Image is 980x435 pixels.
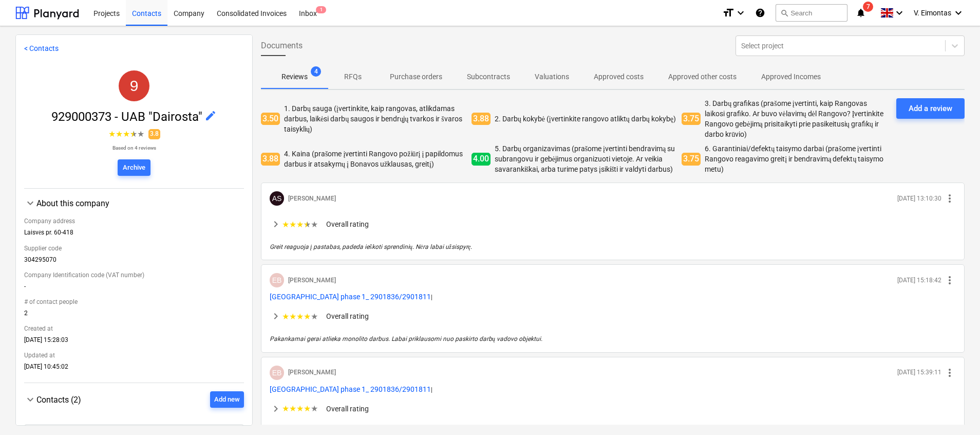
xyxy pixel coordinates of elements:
[282,404,289,413] span: ★
[24,321,244,336] div: Created at
[270,310,956,322] div: ★★★★★Overall rating
[272,369,282,377] span: EB
[897,368,941,377] p: [DATE] 15:39:11
[780,9,788,17] span: search
[24,336,244,348] div: [DATE] 15:28:03
[24,348,244,363] div: Updated at
[24,283,244,294] div: -
[705,143,888,174] p: 6. Garantiniai/defektų taisymo darbai (prašome įvertinti Rangovo reagavimo greitį ir bendravimą d...
[952,7,965,19] i: keyboard_arrow_down
[24,393,36,406] span: keyboard_arrow_down
[24,294,244,310] div: # of contact people
[289,404,296,413] span: ★
[304,312,311,321] span: ★
[24,310,244,321] div: 2
[284,149,467,169] p: 4. Kaina (prašome įvertinti Rangovo požiūrį į papildomus darbus ir atsakymų į Bonavos užklausas, ...
[594,71,644,82] p: Approved costs
[24,229,244,241] div: Laisvės pr. 60-418
[296,312,304,321] span: ★
[270,218,282,230] span: keyboard_arrow_right
[282,220,289,229] span: ★
[316,6,326,13] span: 1
[261,153,280,166] span: 3.88
[390,71,442,82] p: Purchase orders
[288,276,336,285] p: [PERSON_NAME]
[281,71,308,82] p: Reviews
[722,7,734,19] i: format_size
[272,276,282,284] span: EB
[270,335,956,343] p: Pakankamai gerai atlieka monolito darbus. Labai priklausomi nuo paskirto darbų vadovo objektui.
[296,220,304,229] span: ★
[705,98,888,139] p: 3. Darbų grafikas (prašome įvertinti, kaip Rangovas laikosi grafiko. Ar buvo vėlavimų dėl Rangovo...
[289,220,296,229] span: ★
[24,209,244,374] div: About this company
[36,395,81,405] span: Contacts (2)
[36,198,244,208] div: About this company
[311,220,318,229] span: ★
[261,113,280,125] span: 3.50
[261,40,303,52] span: Documents
[270,218,956,230] div: ★★★★★Overall rating
[118,159,150,176] button: Archive
[270,310,282,322] span: keyboard_arrow_right
[326,311,369,321] p: Overall rating
[210,391,244,408] button: Add new
[270,384,956,394] p: |
[682,153,701,166] span: 3.75
[896,98,965,119] button: Add a review
[288,368,336,377] p: [PERSON_NAME]
[24,197,244,209] div: About this company
[24,197,36,209] span: keyboard_arrow_down
[123,128,130,140] span: ★
[311,404,318,413] span: ★
[897,194,941,203] p: [DATE] 13:10:30
[472,113,491,125] span: 3.88
[326,404,369,414] p: Overall rating
[270,191,284,206] div: Alius Skrebutėnas
[24,256,244,267] div: 304295070
[270,366,284,380] div: Egidijus Bražas
[24,363,244,374] div: [DATE] 10:45:02
[123,162,145,174] div: Archive
[130,128,137,140] span: ★
[24,44,59,52] a: < Contacts
[108,128,116,140] span: ★
[282,312,289,321] span: ★
[24,267,244,283] div: Company Identification code (VAT number)
[495,114,678,124] p: 2. Darbų kokybė (įvertinkite rangovo atliktų darbų kokybę)
[270,385,431,393] span: LAKE TOWN phase 1_ 2901836/2901811
[495,143,678,174] p: 5. Darbų organizavimas (prašome įvertinti bendravimą su subrangovu ir gebėjimus organizuoti vieto...
[897,276,941,285] p: [DATE] 15:18:42
[311,66,321,77] span: 4
[893,7,906,19] i: keyboard_arrow_down
[289,312,296,321] span: ★
[108,144,160,151] p: Based on 4 reviews
[270,403,282,415] span: keyboard_arrow_right
[326,219,369,229] p: Overall rating
[214,394,240,406] div: Add new
[856,7,866,19] i: notifications
[863,2,873,12] span: 7
[944,367,956,379] span: more_vert
[204,110,217,122] span: edit
[304,404,311,413] span: ★
[776,4,847,22] button: Search
[137,128,144,140] span: ★
[472,153,491,166] span: 4.00
[668,71,737,82] p: Approved other costs
[761,71,821,82] p: Approved Incomes
[270,403,956,415] div: ★★★★★Overall rating
[288,194,336,203] p: [PERSON_NAME]
[909,102,952,115] div: Add a review
[272,194,282,203] span: AS
[755,7,765,19] i: Knowledge base
[304,220,311,229] span: ★
[270,243,956,251] p: Greit reaguoja į pastabas, padeda ieškoti sprendinių. Nėra labai užsispyrę.
[24,241,244,256] div: Supplier code
[341,71,365,82] p: RFQs
[116,128,123,140] span: ★
[119,70,149,101] div: 929000373
[270,293,431,301] span: LAKE TOWN phase 1_ 2901836/2901811
[929,386,980,435] iframe: Chat Widget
